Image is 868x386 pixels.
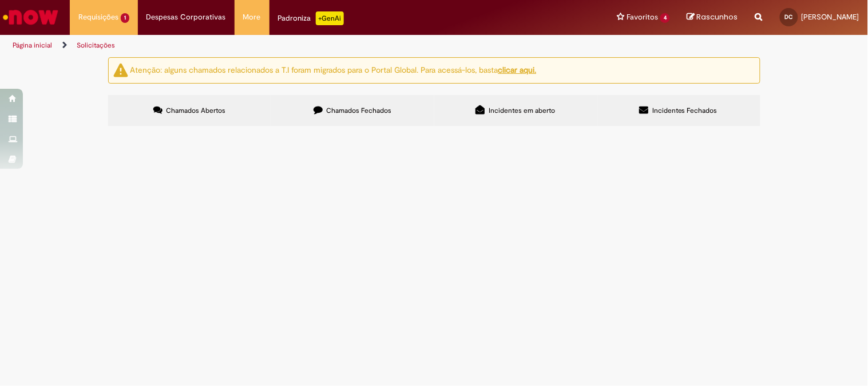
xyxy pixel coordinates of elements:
[697,11,738,22] span: Rascunhos
[489,106,555,115] span: Incidentes em aberto
[687,12,738,23] a: Rascunhos
[9,35,570,56] ul: Trilhas de página
[146,11,226,23] span: Despesas Corporativas
[498,65,537,75] a: clicar aqui.
[121,13,129,23] span: 1
[785,13,793,21] span: DC
[316,11,344,25] p: +GenAi
[78,11,118,23] span: Requisições
[13,41,52,50] a: Página inicial
[326,106,391,115] span: Chamados Fechados
[660,13,670,23] span: 4
[130,65,537,75] ng-bind-html: Atenção: alguns chamados relacionados a T.I foram migrados para o Portal Global. Para acessá-los,...
[627,11,658,23] span: Favoritos
[652,106,718,115] span: Incidentes Fechados
[278,11,344,25] div: Padroniza
[802,12,859,22] span: [PERSON_NAME]
[77,41,115,50] a: Solicitações
[243,11,261,23] span: More
[166,106,225,115] span: Chamados Abertos
[1,6,60,29] img: ServiceNow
